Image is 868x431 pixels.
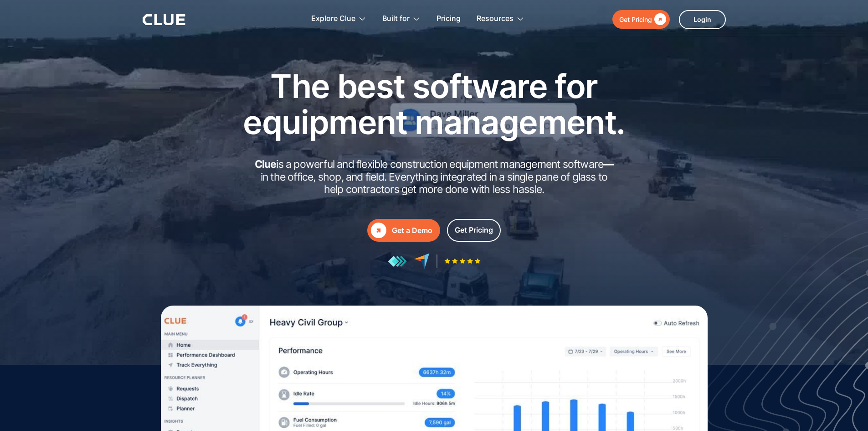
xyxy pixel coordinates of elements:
img: Five-star rating icon [444,258,481,264]
a: Get a Demo [367,219,440,242]
div: Resources [477,5,514,33]
div: Built for [382,5,421,33]
div: Get Pricing [455,224,493,236]
img: reviews at capterra [414,253,430,269]
strong: — [603,158,613,171]
img: reviews at getapp [388,255,407,267]
div: Explore Clue [311,5,355,33]
a: Get Pricing [447,219,501,242]
strong: Clue [255,158,277,171]
a: Get Pricing [612,10,670,29]
a: Pricing [437,5,461,33]
div:  [652,14,666,25]
a: Login [679,10,726,29]
div: Built for [382,5,410,33]
div: Resources [477,5,524,33]
div:  [371,223,386,238]
h1: The best software for equipment management. [229,68,639,140]
div: Get Pricing [619,14,652,25]
div: Get a Demo [392,225,432,236]
h2: is a powerful and flexible construction equipment management software in the office, shop, and fi... [252,158,616,196]
div: Explore Clue [311,5,366,33]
